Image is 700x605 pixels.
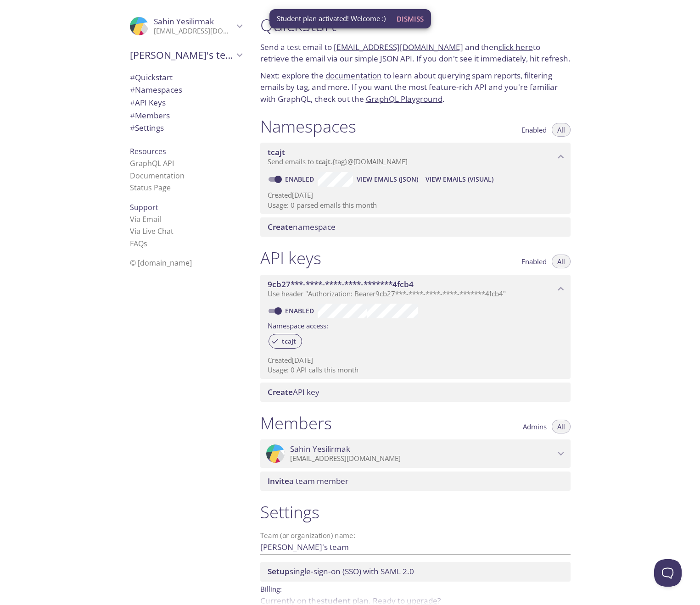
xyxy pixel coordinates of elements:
[268,566,414,577] span: single-sign-on (SSO) with SAML 2.0
[154,16,214,27] span: Sahin Yesilirmak
[123,96,249,109] div: API Keys
[144,239,147,249] span: s
[268,222,336,232] span: namespace
[268,200,563,210] p: Usage: 0 parsed emails this month
[260,532,356,539] label: Team (or organization) name:
[366,94,442,104] a: GraphQL Playground
[130,214,161,224] a: Via Email
[260,439,571,468] div: Sahin Yesilirmak
[130,258,192,268] span: © [DOMAIN_NAME]
[334,42,463,52] a: [EMAIL_ADDRESS][DOMAIN_NAME]
[269,334,302,349] div: tcajt
[284,306,318,315] a: Enabled
[552,123,571,137] button: All
[130,122,135,133] span: #
[260,582,571,595] p: Billing:
[426,174,493,185] span: View Emails (Visual)
[654,559,682,587] iframe: Help Scout Beacon - Open
[123,11,249,41] div: Sahin Yesilirmak
[260,472,571,491] div: Invite a team member
[268,222,293,232] span: Create
[260,143,571,171] div: tcajt namespace
[130,239,147,249] a: FAQ
[316,157,330,166] span: tcajt
[353,172,422,187] button: View Emails (JSON)
[130,202,158,212] span: Support
[130,171,185,181] a: Documentation
[260,217,571,237] div: Create namespace
[260,116,356,137] h1: Namespaces
[393,10,427,28] button: Dismiss
[130,97,166,108] span: API Keys
[397,13,424,25] span: Dismiss
[268,476,348,486] span: a team member
[130,84,135,95] span: #
[260,41,571,65] p: Send a test email to and then to retrieve the email via our simple JSON API. If you don't see it ...
[123,109,249,122] div: Members
[130,72,173,83] span: Quickstart
[268,190,563,200] p: Created [DATE]
[260,70,571,105] p: Next: explore the to learn about querying spam reports, filtering emails by tag, and more. If you...
[130,97,135,108] span: #
[130,183,171,193] a: Status Page
[260,562,571,581] div: Setup SSO
[123,83,249,96] div: Namespaces
[268,387,319,397] span: API key
[130,110,135,121] span: #
[268,147,285,157] span: tcajt
[290,444,350,454] span: Sahin Yesilirmak
[268,318,328,332] label: Namespace access:
[260,383,571,402] div: Create API Key
[123,122,249,134] div: Team Settings
[268,566,290,577] span: Setup
[552,420,571,433] button: All
[260,15,571,35] h1: Quickstart
[290,454,555,463] p: [EMAIL_ADDRESS][DOMAIN_NAME]
[260,502,571,522] h1: Settings
[268,365,563,375] p: Usage: 0 API calls this month
[268,157,408,166] span: Send emails to . {tag} @[DOMAIN_NAME]
[268,476,289,486] span: Invite
[516,255,552,268] button: Enabled
[130,122,164,133] span: Settings
[130,146,166,156] span: Resources
[130,158,174,168] a: GraphQL API
[517,420,552,433] button: Admins
[260,248,321,268] h1: API keys
[284,175,318,183] a: Enabled
[130,110,170,121] span: Members
[357,174,418,185] span: View Emails (JSON)
[268,387,293,397] span: Create
[130,226,174,236] a: Via Live Chat
[130,49,234,61] span: [PERSON_NAME]'s team
[260,413,332,433] h1: Members
[130,84,182,95] span: Namespaces
[123,43,249,67] div: Sahin's team
[276,337,302,345] span: tcajt
[552,255,571,268] button: All
[268,355,563,365] p: Created [DATE]
[516,123,552,137] button: Enabled
[154,27,234,36] p: [EMAIL_ADDRESS][DOMAIN_NAME]
[130,72,135,83] span: #
[422,172,497,187] button: View Emails (Visual)
[325,70,382,81] a: documentation
[498,42,533,52] a: click here
[277,14,386,23] span: Student plan activated! Welcome :)
[123,71,249,84] div: Quickstart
